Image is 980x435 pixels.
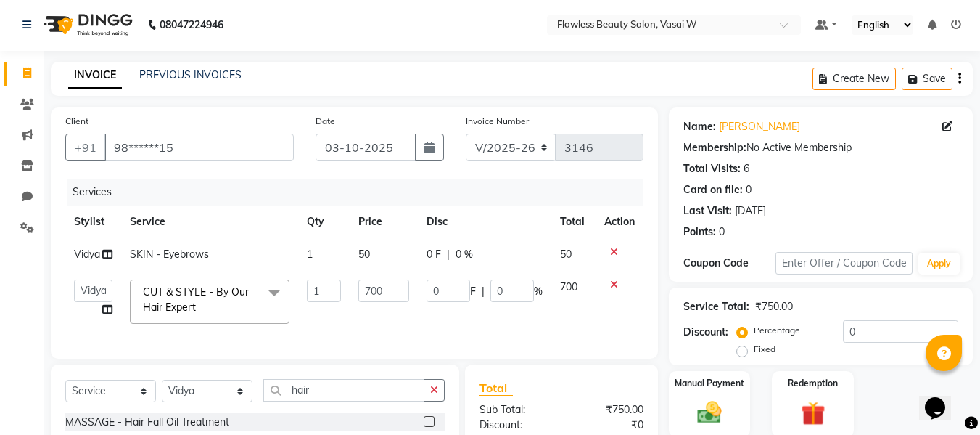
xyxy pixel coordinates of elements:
[65,415,229,430] div: MASSAGE - Hair Fall Oil Treatment
[596,206,643,238] th: Action
[754,324,800,337] label: Percentage
[675,377,744,390] label: Manual Payment
[65,206,121,238] th: Stylist
[902,68,952,90] button: Save
[447,247,450,262] span: |
[65,134,106,161] button: +91
[719,224,725,240] div: 0
[139,68,242,81] a: PREVIOUS INVOICES
[482,284,485,299] span: |
[121,206,298,238] th: Service
[683,325,728,340] div: Discount:
[298,206,350,238] th: Qty
[788,377,838,390] label: Redemption
[466,115,529,128] label: Invoice Number
[263,379,424,402] input: Search or Scan
[74,248,100,261] span: Vidya
[719,119,800,134] a: [PERSON_NAME]
[690,399,729,426] img: _cash.svg
[479,381,513,396] span: Total
[67,179,654,206] div: Services
[794,399,833,428] img: _gift.svg
[561,418,654,433] div: ₹0
[196,301,202,314] a: x
[744,161,749,176] div: 6
[683,224,716,240] div: Points:
[307,248,313,261] span: 1
[130,248,209,261] span: SKIN - Eyebrows
[551,206,596,238] th: Total
[735,203,766,219] div: [DATE]
[316,115,335,128] label: Date
[469,402,561,418] div: Sub Total:
[469,418,561,433] div: Discount:
[427,247,441,262] span: 0 F
[755,299,793,314] div: ₹750.00
[104,134,294,161] input: Search by Name/Mobile/Email/Code
[68,62,122,89] a: INVOICE
[812,68,896,90] button: Create New
[143,285,249,314] span: CUT & STYLE - By Our Hair Expert
[918,253,960,275] button: Apply
[683,203,732,219] div: Last Visit:
[560,248,572,261] span: 50
[160,4,223,45] b: 08047224946
[560,280,577,293] span: 700
[418,206,551,238] th: Disc
[37,4,136,45] img: logo
[534,284,543,299] span: %
[683,140,958,155] div: No Active Membership
[350,206,417,238] th: Price
[358,248,370,261] span: 50
[775,252,913,275] input: Enter Offer / Coupon Code
[683,299,749,314] div: Service Total:
[561,402,654,418] div: ₹750.00
[683,182,743,198] div: Card on file:
[683,119,716,134] div: Name:
[456,247,473,262] span: 0 %
[470,284,476,299] span: F
[919,377,965,420] iframe: chat widget
[65,115,88,128] label: Client
[683,256,775,271] div: Coupon Code
[746,182,752,198] div: 0
[683,161,741,176] div: Total Visits:
[754,343,775,356] label: Fixed
[683,140,746,155] div: Membership:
